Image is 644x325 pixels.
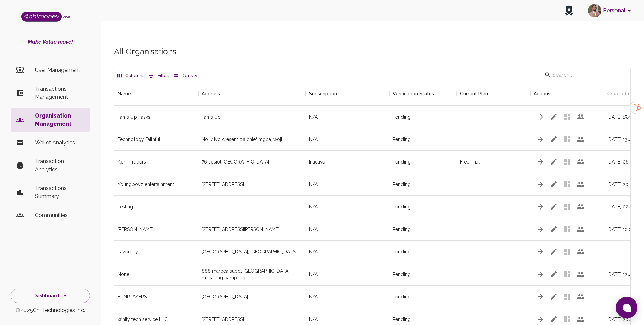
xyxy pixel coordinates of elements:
[552,69,619,80] input: Search…
[118,82,131,106] div: Name
[35,157,85,174] p: Transaction Analytics
[118,248,138,255] div: Lazerpay
[585,2,636,19] button: account of current user
[202,136,282,143] div: No. 7 iyo cresent off chief mgba, woji
[35,184,85,200] p: Transactions Summary
[114,46,631,57] h5: All Organisations
[116,71,146,81] button: Select columns
[389,106,457,128] div: Pending
[309,203,318,210] span: N/A
[309,82,337,106] div: Subscription
[306,82,389,106] div: Subscription
[309,316,318,323] span: N/A
[309,271,318,278] span: N/A
[118,226,153,233] div: Stephanie D Smith
[393,82,434,106] div: Verification Status
[616,297,637,318] button: Open chat window
[202,293,248,300] div: NIGERIA
[202,181,244,188] div: 268 Hastings Ave Benton harbor mi 49022
[202,158,269,165] div: 76 sosiot youton building
[607,82,638,106] div: Created date
[544,69,629,82] div: Search
[457,151,530,173] div: Free Trial
[118,136,160,143] div: Technology Faithful
[457,82,530,106] div: Current Plan
[389,128,457,151] div: Pending
[389,173,457,196] div: Pending
[309,248,318,255] span: N/A
[309,158,325,165] span: Inactive
[309,113,318,120] span: N/A
[202,268,302,281] div: 888 marbea subd. Sta Cruz magalang pampang
[202,82,220,106] div: Address
[588,4,601,17] img: avatar
[118,316,168,323] div: xfinity tech service LLC
[389,263,457,286] div: Pending
[389,218,457,241] div: Pending
[202,248,297,255] div: Middletown, DE
[389,196,457,218] div: Pending
[62,14,70,18] span: beta
[118,181,174,188] div: Youngboyz entertainment
[35,139,85,147] p: Wallet Analytics
[21,12,62,22] img: Logo
[389,241,457,263] div: Pending
[309,293,318,300] span: N/A
[309,181,318,188] span: N/A
[118,113,150,120] div: Fams Up Tasks
[534,82,550,106] div: Actions
[118,293,147,300] div: FUNPLAYERS
[114,82,198,106] div: Name
[11,289,90,303] button: Dashboard
[172,71,199,81] button: Density
[460,82,488,106] div: Current Plan
[35,85,85,101] p: Transactions Management
[389,286,457,308] div: Pending
[118,203,133,210] div: Testing
[35,211,85,219] p: Communities
[146,70,172,81] button: Show filters
[309,226,318,233] span: N/A
[309,136,318,143] span: N/A
[202,226,279,233] div: 6146 Ashley Spgs,San Antonio,TX 78244
[35,112,85,128] p: Organisation Management
[202,113,221,120] div: Fams Uo
[389,82,457,106] div: Verification Status
[35,66,85,74] p: User Management
[202,316,244,323] div: 706 Highway 35 South, Neptune, NJ 07753
[530,82,604,106] div: Actions
[198,82,306,106] div: Address
[118,158,146,165] div: Korir Traders
[389,151,457,173] div: Pending
[118,271,129,278] div: None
